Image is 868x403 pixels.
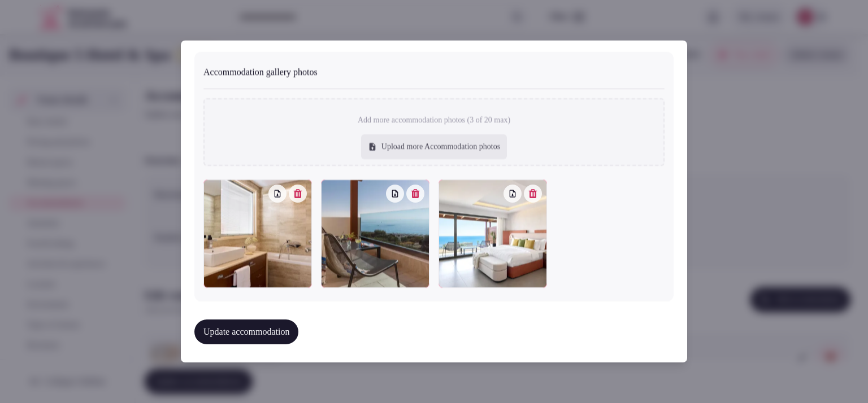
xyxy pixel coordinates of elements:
[194,320,298,345] button: Update accommodation
[203,62,665,80] div: Accommodation gallery photos
[203,180,312,288] div: RV-Boutique 5 Hotel & Spa-accommodation-bathroom.jpg
[321,180,429,288] div: RV-Boutique 5 Hotel & Spa-accommodation-balcony.jpg
[358,115,510,126] p: Add more accommodation photos (3 of 20 max)
[439,180,547,288] div: RV-Boutique 5 Hotel & Spa-accommodation.jpg
[361,135,507,160] div: Upload more Accommodation photos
